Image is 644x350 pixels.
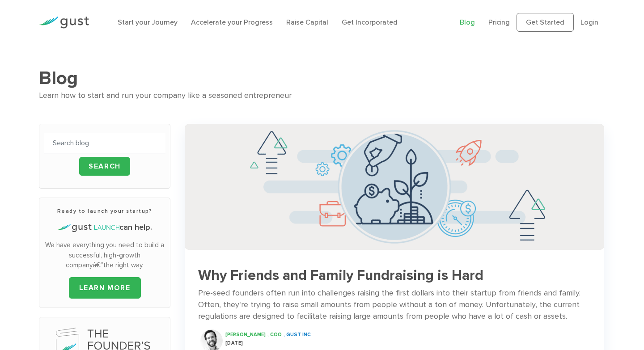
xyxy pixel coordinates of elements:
[39,67,605,89] h1: Blog
[342,18,398,26] a: Get Incorporated
[267,332,282,337] span: , COO
[39,89,605,102] div: Learn how to start and run your company like a seasoned entrepreneur
[118,18,178,26] a: Start your Journey
[191,18,273,26] a: Accelerate your Progress
[198,268,591,283] h3: Why Friends and Family Fundraising is Hard
[488,18,510,26] a: Pricing
[460,18,475,26] a: Blog
[284,332,311,337] span: , Gust INC
[44,222,165,233] h4: can help.
[198,287,591,322] div: Pre-seed founders often run into challenges raising the first dollars into their startup from fri...
[44,207,165,215] h3: Ready to launch your startup?
[517,13,574,32] a: Get Started
[286,18,328,26] a: Raise Capital
[225,340,243,346] span: [DATE]
[79,157,130,176] input: Search
[69,277,141,299] a: LEARN MORE
[225,332,266,337] span: [PERSON_NAME]
[185,124,604,249] img: Successful Startup Founders Invest In Their Own Ventures 0742d64fd6a698c3cfa409e71c3cc4e5620a7e72...
[44,240,165,270] p: We have everything you need to build a successful, high-growth companyâ€”the right way.
[580,18,598,26] a: Login
[44,133,165,153] input: Search blog
[39,17,89,29] img: Gust Logo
